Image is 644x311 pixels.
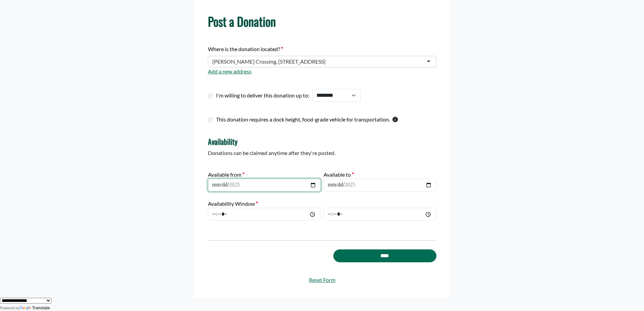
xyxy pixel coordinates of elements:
label: I'm willing to deliver this donation up to: [216,91,309,99]
label: Availability Window [208,200,258,208]
label: Where is the donation located? [208,45,283,53]
a: Reset Form [208,276,436,284]
label: Available to [324,171,354,179]
label: This donation requires a dock height, food-grade vehicle for transportation. [216,115,390,124]
a: Add a new address [208,68,252,74]
img: Google Translate [20,306,32,311]
h4: Availability [208,137,436,146]
div: [PERSON_NAME] Crossing, [STREET_ADDRESS] [212,58,326,65]
p: Donations can be claimed anytime after they're posted. [208,149,436,157]
svg: This checkbox should only be used by warehouses donating more than one pallet of product. [392,117,398,122]
label: Available from [208,171,244,179]
a: Translate [20,306,50,310]
h1: Post a Donation [208,14,436,28]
